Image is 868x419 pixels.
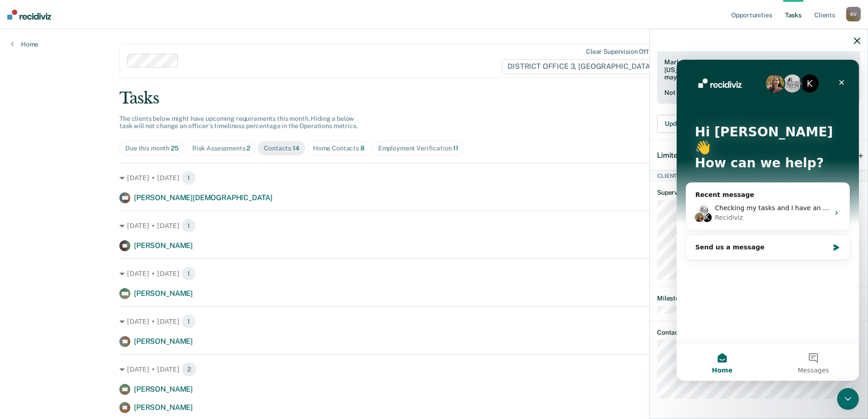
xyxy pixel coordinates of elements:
span: The clients below might have upcoming requirements this month. Hiding a below task will not chang... [119,115,358,130]
span: Home [35,307,56,314]
span: 1 [181,266,196,281]
div: K V [846,7,861,21]
div: [DATE] • [DATE] [119,266,749,281]
div: Clear supervision officers [586,48,663,56]
div: Home Contacts [313,145,365,152]
span: 8 [360,145,365,152]
div: Due this month [125,145,179,152]
button: Messages [91,285,182,321]
span: Limited Supervision Unit [657,150,738,159]
span: 1 [181,314,196,329]
span: [PERSON_NAME] [134,337,193,346]
dt: Supervision [657,189,860,197]
div: [DATE] • [DATE] [119,362,749,377]
iframe: Intercom live chat [837,388,859,410]
div: Send us a message [9,175,173,200]
div: [DATE] • [DATE] [119,218,749,233]
span: 2 [181,362,197,377]
dt: Contact [657,328,860,336]
span: 14 [293,145,299,152]
span: [PERSON_NAME] [134,385,193,393]
span: DISTRICT OFFICE 3, [GEOGRAPHIC_DATA] [502,59,665,74]
iframe: Intercom live chat [677,60,859,381]
div: Close [157,15,173,31]
span: [PERSON_NAME] [134,289,193,298]
div: Client Details [650,170,868,181]
div: Marked ineligible by [EMAIL_ADDRESS][DOMAIN_NAME][US_STATE] on [DATE]. [PERSON_NAME][DEMOGRAPHIC_... [664,58,853,81]
span: 25 [171,145,179,152]
span: 2 [247,145,250,152]
span: 11 [453,145,458,152]
span: [PERSON_NAME] [134,403,193,412]
div: Employment Verification [378,145,458,152]
div: Risk Assessments [192,145,251,152]
img: Recidiviz [7,10,51,20]
span: Checking my tasks and I have an overdue contact for [PERSON_NAME][DEMOGRAPHIC_DATA]. He has been ... [38,145,744,152]
div: [DATE] • [DATE] [119,171,749,185]
span: [PERSON_NAME] [134,241,193,250]
span: [PERSON_NAME][DEMOGRAPHIC_DATA] [134,193,272,202]
span: 1 [181,218,196,233]
span: 1 [181,171,196,185]
div: Not eligible reasons: SCNC [664,89,853,97]
div: [DATE] • [DATE] [119,314,749,329]
div: Limited Supervision UnitCurrently ineligible [650,140,868,170]
div: Recidiviz [38,153,67,163]
a: Home [11,40,38,48]
div: Send us a message [19,183,152,192]
div: Contacts [264,145,299,152]
dt: Milestones [657,295,860,302]
span: Messages [121,307,153,314]
button: Update status [657,114,721,133]
div: Tasks [119,89,749,108]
